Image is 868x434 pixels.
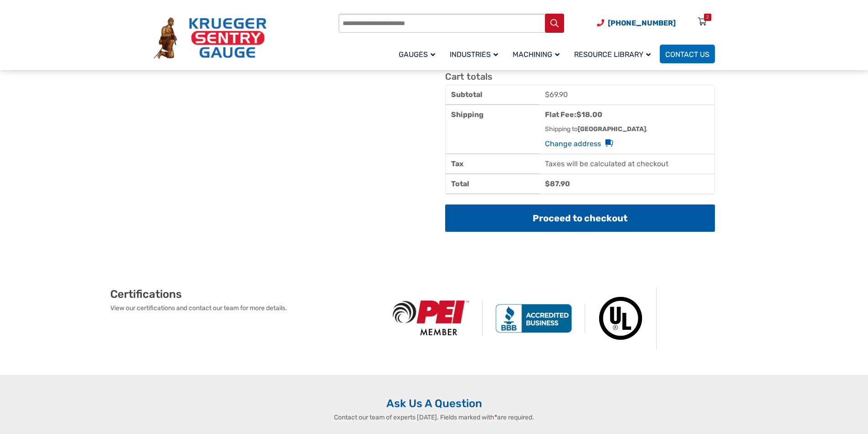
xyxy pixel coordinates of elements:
td: Taxes will be calculated at checkout [539,154,714,174]
h2: Cart totals [445,71,714,82]
a: Gauges [393,43,444,65]
span: $ [545,179,550,188]
a: Resource Library [569,43,660,65]
a: Proceed to checkout [445,204,714,232]
img: Underwriters Laboratories [585,287,657,349]
span: Gauges [399,50,435,59]
img: PEI Member [380,301,483,336]
strong: [GEOGRAPHIC_DATA] [578,125,646,133]
span: [PHONE_NUMBER] [608,19,676,27]
a: Industries [444,43,507,65]
a: Change address [545,138,613,149]
span: Industries [450,50,498,59]
th: Shipping [446,105,539,154]
p: View our certifications and contact our team for more details. [110,303,380,313]
p: Shipping to . [545,124,709,135]
th: Total [446,174,539,194]
span: Machining [513,50,560,59]
bdi: 87.90 [545,179,570,188]
h2: Ask Us A Question [154,397,715,410]
bdi: 18.00 [576,110,602,119]
span: Resource Library [574,50,651,59]
a: Machining [507,43,569,65]
p: Contact our team of experts [DATE]. Fields marked with are required. [286,413,582,422]
th: Subtotal [446,85,539,105]
img: BBB [483,304,585,333]
h2: Certifications [110,287,380,301]
span: Contact Us [665,50,709,59]
img: Krueger Sentry Gauge [154,17,267,59]
span: $ [576,110,581,119]
span: $ [545,90,550,99]
label: Flat Fee: [545,110,602,119]
a: Phone Number (920) 434-8860 [597,17,676,29]
th: Tax [446,154,539,174]
a: Contact Us [660,45,715,63]
div: 2 [706,14,709,21]
bdi: 69.90 [545,90,568,99]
